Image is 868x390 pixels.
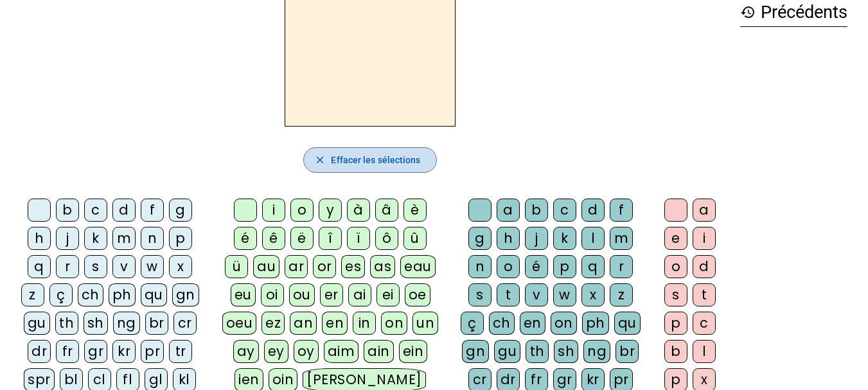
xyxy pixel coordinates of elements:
[610,227,633,250] div: m
[222,312,257,335] div: oeu
[253,255,279,278] div: au
[664,255,687,278] div: o
[233,340,259,363] div: ay
[169,227,192,250] div: p
[261,312,285,335] div: ez
[314,154,326,166] mat-icon: close
[289,283,315,306] div: ou
[303,147,436,173] button: Effacer les sélections
[21,283,44,306] div: z
[376,283,400,306] div: ei
[412,312,438,335] div: un
[370,255,395,278] div: as
[610,199,633,222] div: f
[497,283,520,306] div: t
[141,227,164,250] div: n
[403,227,427,250] div: û
[614,312,641,335] div: qu
[56,227,79,250] div: j
[554,340,578,363] div: sh
[520,312,545,335] div: en
[693,312,716,335] div: c
[84,199,107,222] div: c
[290,227,314,250] div: ë
[56,199,79,222] div: b
[364,340,394,363] div: ain
[324,340,359,363] div: aim
[664,283,687,306] div: s
[553,255,576,278] div: p
[353,312,376,335] div: in
[145,312,168,335] div: br
[141,199,164,222] div: f
[141,255,164,278] div: w
[112,199,136,222] div: d
[262,199,285,222] div: i
[320,283,343,306] div: er
[141,283,167,306] div: qu
[693,227,716,250] div: i
[347,199,370,222] div: à
[525,283,548,306] div: v
[553,283,576,306] div: w
[169,255,192,278] div: x
[290,199,314,222] div: o
[583,340,610,363] div: ng
[381,312,407,335] div: on
[525,227,548,250] div: j
[610,255,633,278] div: r
[347,227,370,250] div: ï
[489,312,515,335] div: ch
[693,199,716,222] div: a
[112,227,136,250] div: m
[468,227,492,250] div: g
[525,199,548,222] div: b
[169,199,192,222] div: g
[616,340,639,363] div: br
[264,340,288,363] div: ey
[610,283,633,306] div: z
[28,227,51,250] div: h
[581,227,605,250] div: l
[49,283,73,306] div: ç
[693,340,716,363] div: l
[581,255,605,278] div: q
[553,199,576,222] div: c
[56,340,79,363] div: fr
[290,312,317,335] div: an
[285,255,308,278] div: ar
[173,312,197,335] div: cr
[664,312,687,335] div: p
[261,283,284,306] div: oi
[405,283,430,306] div: oe
[24,312,50,335] div: gu
[461,312,484,335] div: ç
[225,255,248,278] div: ü
[399,340,428,363] div: ein
[740,4,756,20] mat-icon: history
[169,340,192,363] div: tr
[693,283,716,306] div: t
[141,340,164,363] div: pr
[84,255,107,278] div: s
[497,255,520,278] div: o
[582,312,609,335] div: ph
[322,312,348,335] div: en
[468,255,492,278] div: n
[403,199,427,222] div: è
[375,227,398,250] div: ô
[231,283,256,306] div: eu
[172,283,199,306] div: gn
[497,227,520,250] div: h
[234,227,257,250] div: é
[497,199,520,222] div: a
[341,255,365,278] div: es
[113,312,140,335] div: ng
[28,255,51,278] div: q
[348,283,371,306] div: ai
[319,227,342,250] div: î
[400,255,436,278] div: eau
[494,340,520,363] div: gu
[553,227,576,250] div: k
[693,255,716,278] div: d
